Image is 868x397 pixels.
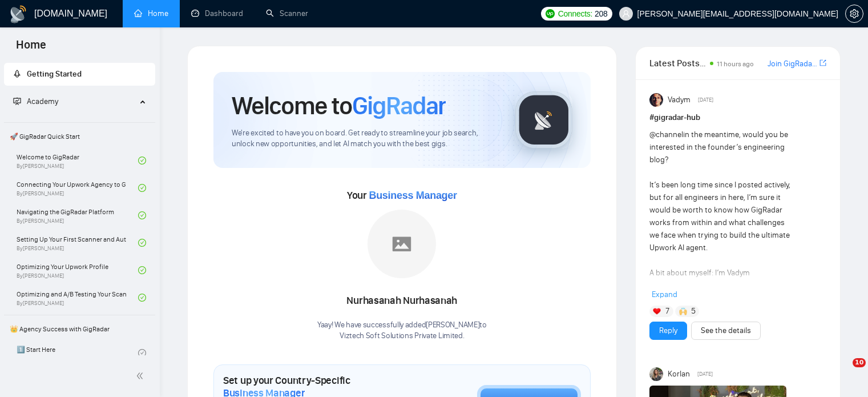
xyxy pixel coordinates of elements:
[17,258,138,283] a: Optimizing Your Upwork ProfileBy[PERSON_NAME]
[649,367,663,381] img: Korlan
[138,239,146,247] span: check-circle
[649,130,683,139] span: @channel
[701,324,751,337] a: See the details
[191,9,243,18] a: dashboardDashboard
[649,93,663,107] img: Vadym
[649,111,826,124] h1: # gigradar-hub
[649,56,706,70] span: Latest Posts from the GigRadar Community
[138,349,146,357] span: check-circle
[13,97,58,106] span: Academy
[17,148,138,173] a: Welcome to GigRadarBy[PERSON_NAME]
[4,63,155,86] li: Getting Started
[649,322,687,340] button: Reply
[266,9,308,18] a: searchScanner
[515,91,572,149] img: gigradar-logo.png
[17,175,138,200] a: Connecting Your Upwork Agency to GigRadarBy[PERSON_NAME]
[27,69,82,79] span: Getting Started
[698,95,713,105] span: [DATE]
[17,285,138,310] a: Optimizing and A/B Testing Your Scanner for Better ResultsBy[PERSON_NAME]
[138,157,146,165] span: check-circle
[232,90,446,121] h1: Welcome to
[768,58,817,70] a: Join GigRadar Slack Community
[679,307,687,315] img: 🙌
[17,203,138,228] a: Navigating the GigRadar PlatformBy[PERSON_NAME]
[5,318,154,340] span: 👑 Agency Success with GigRadar
[665,306,669,317] span: 7
[347,189,457,202] span: Your
[691,322,761,340] button: See the details
[845,5,863,23] button: setting
[317,331,487,342] p: Viztech Soft Solutions Private Limited .
[622,10,630,18] span: user
[17,230,138,255] a: Setting Up Your First Scanner and Auto-BidderBy[PERSON_NAME]
[317,320,487,342] div: Yaay! We have successfully added [PERSON_NAME] to
[668,368,690,380] span: Korlan
[652,290,677,299] span: Expand
[845,9,863,18] a: setting
[317,291,487,311] div: Nurhasanah Nurhasanah
[13,97,21,105] span: fund-projection-screen
[138,211,146,219] span: check-circle
[138,266,146,274] span: check-circle
[13,70,21,78] span: rocket
[369,190,457,201] span: Business Manager
[9,5,27,23] img: logo
[27,97,58,106] span: Academy
[829,358,857,386] iframe: Intercom live chat
[138,184,146,192] span: check-circle
[691,306,696,317] span: 5
[232,128,497,150] span: We're excited to have you on board. Get ready to streamline your job search, unlock new opportuni...
[819,58,826,69] a: export
[819,58,826,67] span: export
[352,90,446,121] span: GigRadar
[17,340,138,366] a: 1️⃣ Start Here
[138,294,146,302] span: check-circle
[136,370,147,382] span: double-left
[134,9,168,18] a: homeHome
[659,324,677,337] a: Reply
[558,7,592,20] span: Connects:
[653,307,661,315] img: ❤️
[697,369,713,379] span: [DATE]
[546,9,555,18] img: upwork-logo.png
[7,37,55,61] span: Home
[5,125,154,148] span: 🚀 GigRadar Quick Start
[368,210,436,278] img: placeholder.png
[853,358,866,367] span: 10
[595,7,607,20] span: 208
[717,60,754,68] span: 11 hours ago
[668,94,691,106] span: Vadym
